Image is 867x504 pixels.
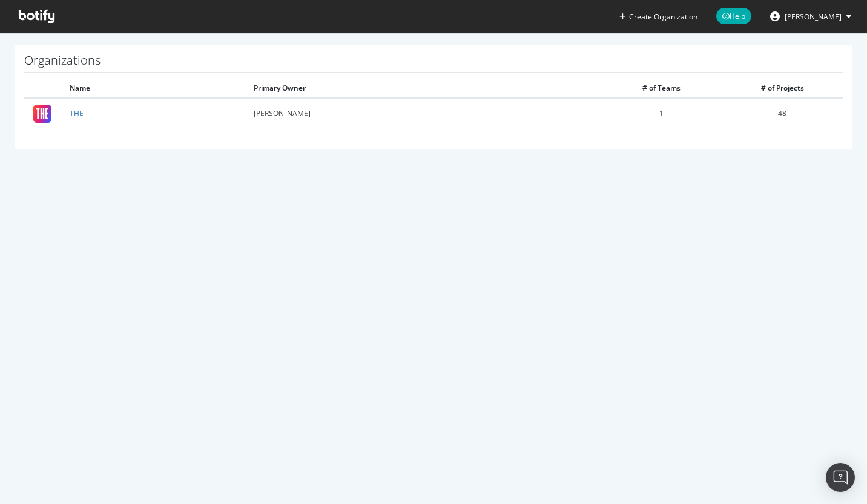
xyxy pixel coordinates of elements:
[716,8,751,24] span: Help
[785,11,842,22] span: Andrew Foreman
[33,105,51,123] img: THE
[760,7,861,26] button: [PERSON_NAME]
[722,79,843,98] th: # of Projects
[601,79,722,98] th: # of Teams
[601,98,722,128] td: 1
[619,11,698,22] button: Create Organization
[245,79,601,98] th: Primary Owner
[826,463,855,492] div: Open Intercom Messenger
[24,54,843,73] h1: Organizations
[245,98,601,128] td: [PERSON_NAME]
[61,79,245,98] th: Name
[722,98,843,128] td: 48
[70,108,84,118] a: THE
